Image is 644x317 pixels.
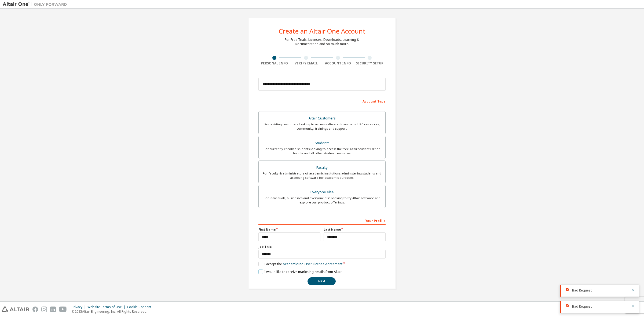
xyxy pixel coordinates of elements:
[308,277,336,285] button: Next
[32,307,38,312] img: facebook.svg
[572,304,592,309] span: Bad Request
[127,305,155,309] div: Cookie Consent
[262,171,382,180] div: For faculty & administrators of academic institutions administering students and accessing softwa...
[72,305,87,309] div: Privacy
[72,309,155,314] p: © 2025 Altair Engineering, Inc. All Rights Reserved.
[258,262,342,266] label: I accept the
[262,139,382,147] div: Students
[262,188,382,196] div: Everyone else
[322,61,354,65] div: Account Info
[258,269,342,274] label: I would like to receive marketing emails from Altair
[285,38,359,46] div: For Free Trials, Licenses, Downloads, Learning & Documentation and so much more.
[283,262,342,266] a: Academic End-User License Agreement
[262,196,382,205] div: For individuals, businesses and everyone else looking to try Altair software and explore our prod...
[87,305,127,309] div: Website Terms of Use
[572,288,592,293] span: Bad Request
[262,164,382,172] div: Faculty
[290,61,322,65] div: Verify Email
[354,61,386,65] div: Security Setup
[3,2,70,7] img: Altair One
[258,61,290,65] div: Personal Info
[258,97,386,105] div: Account Type
[50,307,56,312] img: linkedin.svg
[262,115,382,122] div: Altair Customers
[2,307,29,312] img: altair_logo.svg
[324,227,386,232] label: Last Name
[279,28,365,34] div: Create an Altair One Account
[41,307,47,312] img: instagram.svg
[258,245,386,249] label: Job Title
[262,147,382,155] div: For currently enrolled students looking to access the free Altair Student Edition bundle and all ...
[258,227,320,232] label: First Name
[59,307,67,312] img: youtube.svg
[262,122,382,131] div: For existing customers looking to access software downloads, HPC resources, community, trainings ...
[258,216,386,225] div: Your Profile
